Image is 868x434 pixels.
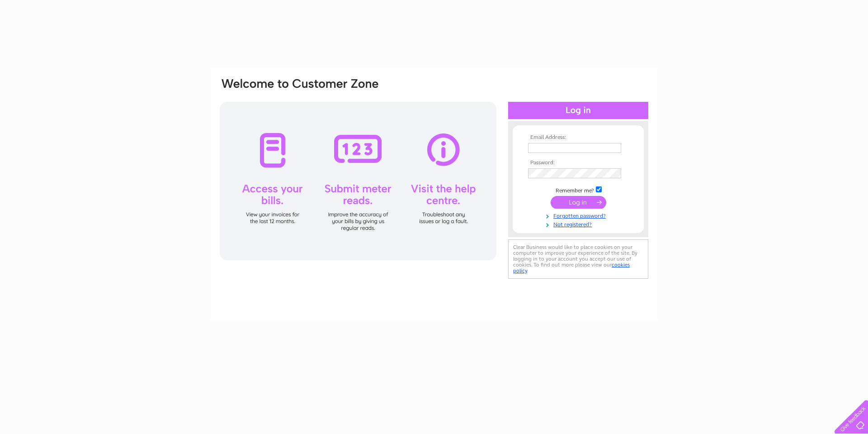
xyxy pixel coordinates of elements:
[513,262,630,274] a: cookies policy
[508,239,648,279] div: Clear Business would like to place cookies on your computer to improve your experience of the sit...
[528,211,631,219] a: Forgotten password?
[551,196,606,209] input: Submit
[526,134,631,141] th: Email Address:
[526,160,631,166] th: Password:
[528,219,631,228] a: Not registered?
[526,185,631,194] td: Remember me?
